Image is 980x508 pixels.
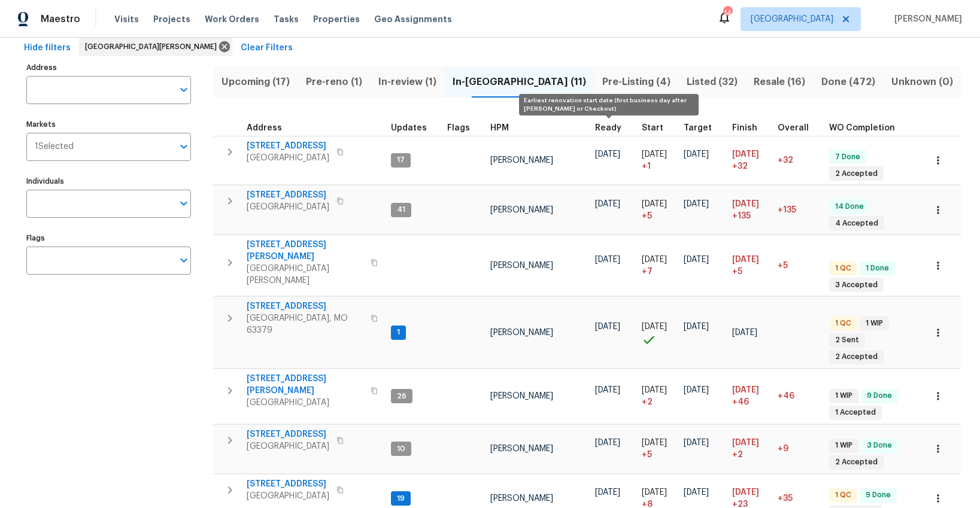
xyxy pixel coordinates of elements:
[642,323,667,331] span: [DATE]
[175,252,192,269] button: Open
[732,150,759,159] span: [DATE]
[684,200,709,208] span: [DATE]
[247,428,329,440] span: [STREET_ADDRESS]
[392,327,405,337] span: 1
[751,13,833,25] span: [GEOGRAPHIC_DATA]
[727,136,773,185] td: Scheduled to finish 32 day(s) late
[305,74,363,90] span: Pre-reno (1)
[595,439,620,447] span: [DATE]
[773,185,824,235] td: 135 day(s) past target finish date
[890,74,954,90] span: Unknown (0)
[830,407,881,418] span: 1 Accepted
[773,424,824,473] td: 9 day(s) past target finish date
[601,74,671,90] span: Pre-Listing (4)
[247,312,363,336] span: [GEOGRAPHIC_DATA], MO 63379
[732,210,751,222] span: +135
[642,386,667,394] span: [DATE]
[773,235,824,296] td: 5 day(s) past target finish date
[732,439,759,447] span: [DATE]
[773,136,824,185] td: 32 day(s) past target finish date
[642,210,652,222] span: + 5
[595,488,620,497] span: [DATE]
[732,200,759,208] span: [DATE]
[175,138,192,155] button: Open
[830,318,856,328] span: 1 QC
[778,392,794,400] span: +46
[153,13,190,25] span: Projects
[26,178,191,185] label: Individuals
[247,124,282,132] span: Address
[19,37,75,59] button: Hide filters
[642,266,653,278] span: + 7
[642,160,651,172] span: + 1
[830,490,856,500] span: 1 QC
[684,255,709,264] span: [DATE]
[732,124,768,132] div: Projected renovation finish date
[392,494,409,504] span: 19
[778,124,820,132] div: Days past target finish date
[313,13,360,25] span: Properties
[490,328,553,337] span: [PERSON_NAME]
[595,323,620,331] span: [DATE]
[114,13,139,25] span: Visits
[727,185,773,235] td: Scheduled to finish 135 day(s) late
[490,445,553,453] span: [PERSON_NAME]
[642,150,667,159] span: [DATE]
[247,201,329,213] span: [GEOGRAPHIC_DATA]
[220,74,290,90] span: Upcoming (17)
[862,440,897,451] span: 3 Done
[392,155,409,165] span: 17
[490,261,553,270] span: [PERSON_NAME]
[830,218,883,229] span: 4 Accepted
[274,15,299,23] span: Tasks
[595,124,621,132] span: Ready
[829,124,895,132] span: WO Completion
[732,266,742,278] span: +5
[753,74,806,90] span: Resale (16)
[637,369,679,424] td: Project started 2 days late
[247,373,363,397] span: [STREET_ADDRESS][PERSON_NAME]
[684,124,712,132] span: Target
[490,206,553,214] span: [PERSON_NAME]
[391,124,427,132] span: Updates
[732,396,749,408] span: +46
[392,444,410,454] span: 10
[890,13,962,25] span: [PERSON_NAME]
[642,200,667,208] span: [DATE]
[595,150,620,159] span: [DATE]
[642,124,674,132] div: Actual renovation start date
[732,160,748,172] span: +32
[684,488,709,497] span: [DATE]
[79,37,232,56] div: [GEOGRAPHIC_DATA][PERSON_NAME]
[490,124,509,132] span: HPM
[35,142,74,152] span: 1 Selected
[247,152,329,164] span: [GEOGRAPHIC_DATA]
[451,74,587,90] span: In-[GEOGRAPHIC_DATA] (11)
[732,488,759,497] span: [DATE]
[247,440,329,452] span: [GEOGRAPHIC_DATA]
[830,335,864,345] span: 2 Sent
[778,124,809,132] span: Overall
[637,297,679,369] td: Project started on time
[727,369,773,424] td: Scheduled to finish 46 day(s) late
[175,81,192,98] button: Open
[377,74,437,90] span: In-review (1)
[684,323,709,331] span: [DATE]
[642,255,667,264] span: [DATE]
[684,124,723,132] div: Target renovation project end date
[247,397,363,409] span: [GEOGRAPHIC_DATA]
[247,140,329,152] span: [STREET_ADDRESS]
[236,37,298,59] button: Clear Filters
[447,124,470,132] span: Flags
[490,392,553,400] span: [PERSON_NAME]
[685,74,738,90] span: Listed (32)
[830,263,856,273] span: 1 QC
[861,263,894,273] span: 1 Done
[247,490,329,502] span: [GEOGRAPHIC_DATA]
[732,328,757,337] span: [DATE]
[830,202,869,212] span: 14 Done
[24,41,71,56] span: Hide filters
[723,7,732,19] div: 14
[684,386,709,394] span: [DATE]
[732,255,759,264] span: [DATE]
